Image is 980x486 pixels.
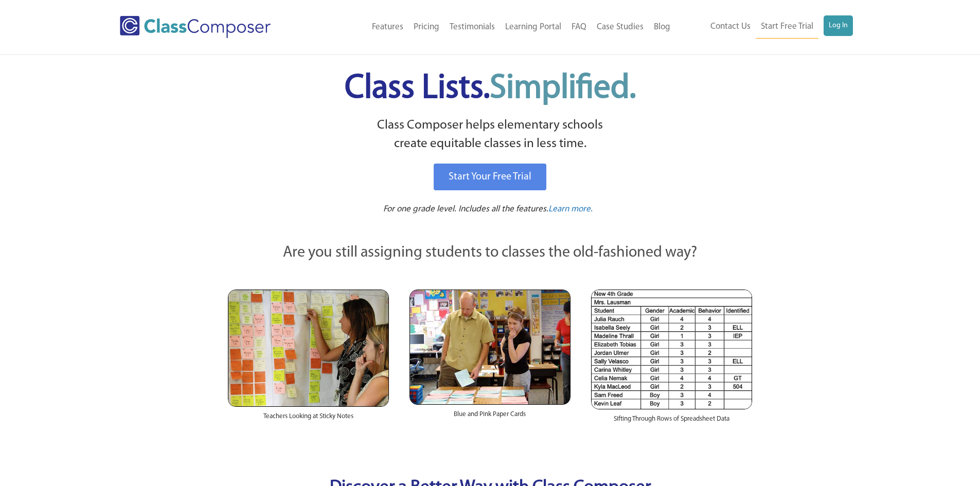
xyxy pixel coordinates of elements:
p: Class Composer helps elementary schools create equitable classes in less time. [226,116,754,154]
a: Contact Us [705,15,756,38]
div: Sifting Through Rows of Spreadsheet Data [591,409,752,434]
a: Start Your Free Trial [434,164,546,190]
a: Start Free Trial [756,15,818,39]
a: Pricing [408,16,444,39]
img: Teachers Looking at Sticky Notes [228,290,389,407]
a: Case Studies [592,16,649,39]
span: For one grade level. Includes all the features. [383,205,548,213]
a: Blog [649,16,675,39]
a: Testimonials [444,16,500,39]
div: Blue and Pink Paper Cards [409,405,571,429]
img: Blue and Pink Paper Cards [409,290,571,404]
a: Features [367,16,408,39]
img: Class Composer [120,16,271,38]
p: Are you still assigning students to classes the old-fashioned way? [228,242,753,264]
nav: Header Menu [675,15,853,39]
nav: Header Menu [313,16,675,39]
a: Learning Portal [500,16,566,39]
img: Spreadsheets [591,290,752,409]
a: FAQ [566,16,592,39]
span: Class Lists. [345,72,636,105]
span: Start Your Free Trial [449,172,531,182]
a: Log In [824,15,853,36]
span: Learn more. [548,205,593,213]
a: Learn more. [548,203,593,216]
div: Teachers Looking at Sticky Notes [228,407,389,431]
span: Simplified. [490,72,636,105]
